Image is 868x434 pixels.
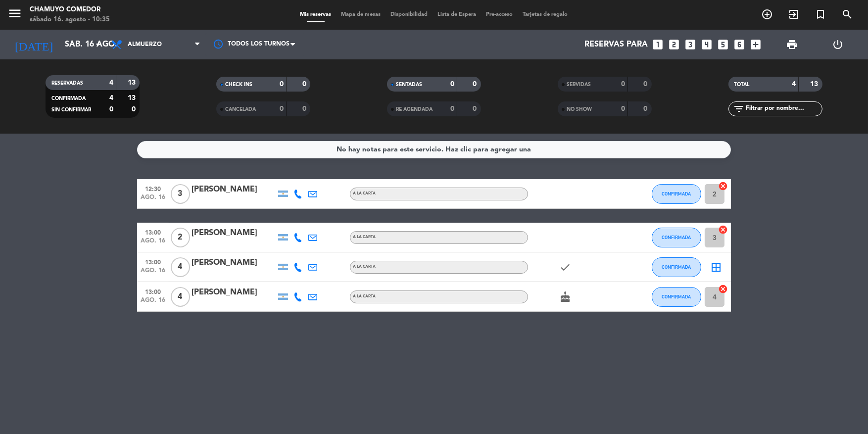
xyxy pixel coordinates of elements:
span: Pre-acceso [482,12,518,17]
strong: 0 [450,81,454,88]
span: CONFIRMADA [51,96,86,101]
span: Mapa de mesas [337,12,386,17]
i: add_circle_outline [761,8,773,20]
div: LOG OUT [815,30,861,59]
span: 13:00 [141,226,165,238]
span: NO SHOW [567,107,592,112]
i: filter_list [733,103,745,115]
span: CONFIRMADA [662,264,691,270]
span: Tarjetas de regalo [518,12,573,17]
i: cancel [718,181,728,191]
button: CONFIRMADA [652,228,701,247]
i: turned_in_not [815,8,826,20]
span: SERVIDAS [567,82,591,87]
div: [PERSON_NAME] [192,286,276,299]
i: looks_3 [684,38,697,51]
i: check [559,261,571,273]
span: ago. 16 [141,194,165,205]
span: 4 [171,287,190,307]
strong: 0 [132,106,138,113]
span: A LA CARTA [353,235,376,239]
i: looks_one [651,38,664,51]
i: border_all [710,261,722,273]
span: Mis reservas [295,12,337,17]
strong: 0 [643,105,649,112]
span: RE AGENDADA [396,107,433,112]
strong: 13 [128,95,138,101]
i: exit_to_app [788,8,800,20]
span: print [786,39,798,50]
span: CONFIRMADA [662,191,691,196]
span: Disponibilidad [386,12,433,17]
strong: 0 [450,105,454,112]
span: Reservas para [584,40,648,49]
strong: 4 [792,81,796,88]
span: A LA CARTA [353,192,376,195]
button: menu [7,6,22,24]
i: cancel [718,225,728,235]
i: power_settings_new [832,39,844,50]
div: [PERSON_NAME] [192,227,276,240]
i: looks_5 [717,38,729,51]
span: SIN CONFIRMAR [51,107,91,112]
span: CONFIRMADA [662,235,691,240]
strong: 4 [109,95,113,101]
i: looks_6 [733,38,746,51]
button: CONFIRMADA [652,184,701,204]
span: 13:00 [141,256,165,267]
div: Chamuyo Comedor [30,5,110,15]
span: ago. 16 [141,267,165,279]
button: CONFIRMADA [652,257,701,277]
input: Filtrar por nombre... [745,103,822,114]
span: 4 [171,257,190,277]
strong: 13 [810,81,820,88]
i: add_box [749,38,762,51]
span: CHECK INS [225,82,252,87]
i: cancel [718,284,728,294]
span: ago. 16 [141,297,165,308]
strong: 0 [473,105,479,112]
i: looks_4 [700,38,713,51]
strong: 0 [280,105,284,112]
span: A LA CARTA [353,294,376,298]
span: TOTAL [734,82,750,87]
span: RESERVADAS [51,81,83,86]
i: arrow_drop_down [92,39,104,50]
i: menu [7,6,22,21]
strong: 13 [128,79,138,86]
strong: 0 [643,81,649,88]
span: CONFIRMADA [662,294,691,299]
strong: 0 [621,105,625,112]
span: 12:30 [141,183,165,194]
span: Almuerzo [128,41,162,48]
button: CONFIRMADA [652,287,701,307]
div: sábado 16. agosto - 10:35 [30,15,110,25]
span: 13:00 [141,286,165,297]
div: [PERSON_NAME] [192,183,276,196]
span: Lista de Espera [433,12,482,17]
div: No hay notas para este servicio. Haz clic para agregar una [337,144,531,155]
span: A LA CARTA [353,265,376,269]
span: CANCELADA [225,107,256,112]
strong: 4 [109,79,113,86]
div: [PERSON_NAME] [192,256,276,269]
span: 3 [171,184,190,204]
i: [DATE] [7,34,60,55]
i: looks_two [668,38,680,51]
span: ago. 16 [141,238,165,249]
strong: 0 [109,106,113,113]
strong: 0 [621,81,625,88]
strong: 0 [302,105,308,112]
strong: 0 [473,81,479,88]
i: search [841,8,853,20]
strong: 0 [280,81,284,88]
strong: 0 [302,81,308,88]
i: cake [559,291,571,303]
span: 2 [171,228,190,247]
span: SENTADAS [396,82,422,87]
